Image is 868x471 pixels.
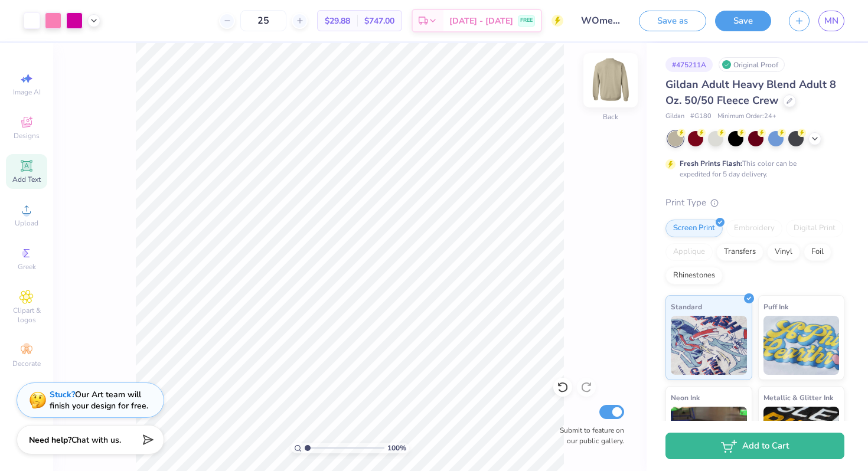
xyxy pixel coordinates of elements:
[665,220,723,237] div: Screen Print
[671,300,702,313] span: Standard
[665,267,723,284] div: Rhinestones
[50,389,148,411] div: Our Art team will finish your design for free.
[719,57,785,72] div: Original Proof
[639,11,706,31] button: Save as
[12,359,41,368] span: Decorate
[824,14,838,28] span: MN
[763,391,833,404] span: Metallic & Glitter Ink
[726,220,782,237] div: Embroidery
[520,17,533,25] span: FREE
[763,316,840,375] img: Puff Ink
[325,15,350,27] span: $29.88
[671,391,700,404] span: Neon Ink
[665,243,713,261] div: Applique
[671,407,747,466] img: Neon Ink
[818,11,844,31] a: MN
[717,112,776,122] span: Minimum Order: 24 +
[716,243,763,261] div: Transfers
[71,434,121,446] span: Chat with us.
[763,300,788,313] span: Puff Ink
[12,175,41,184] span: Add Text
[29,434,71,446] strong: Need help?
[680,159,742,168] strong: Fresh Prints Flash:
[603,112,618,122] div: Back
[680,158,825,179] div: This color can be expedited for 5 day delivery.
[14,131,40,140] span: Designs
[13,87,41,97] span: Image AI
[804,243,831,261] div: Foil
[690,112,712,122] span: # G180
[364,15,394,27] span: $747.00
[671,316,747,375] img: Standard
[763,407,840,466] img: Metallic & Glitter Ink
[665,433,844,459] button: Add to Cart
[18,262,36,272] span: Greek
[715,11,771,31] button: Save
[240,10,286,31] input: – –
[665,57,713,72] div: # 475211A
[6,306,47,325] span: Clipart & logos
[786,220,843,237] div: Digital Print
[665,77,836,107] span: Gildan Adult Heavy Blend Adult 8 Oz. 50/50 Fleece Crew
[15,218,38,228] span: Upload
[572,9,630,32] input: Untitled Design
[665,196,844,210] div: Print Type
[387,443,406,453] span: 100 %
[449,15,513,27] span: [DATE] - [DATE]
[50,389,75,400] strong: Stuck?
[587,57,634,104] img: Back
[767,243,800,261] div: Vinyl
[665,112,684,122] span: Gildan
[553,425,624,446] label: Submit to feature on our public gallery.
